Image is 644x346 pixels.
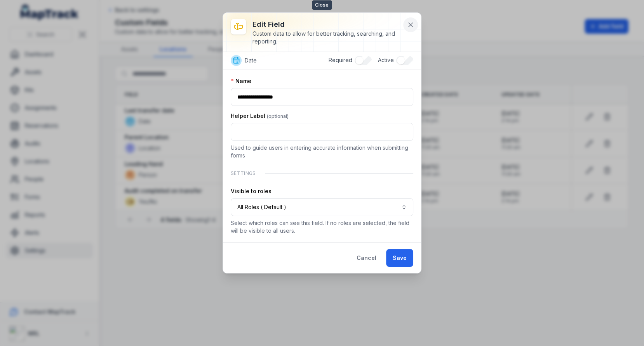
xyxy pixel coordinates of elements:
[350,249,383,267] button: Cancel
[252,19,401,30] h3: Edit field
[329,57,352,63] span: Required
[231,88,413,106] input: :r1ef:-form-item-label
[231,198,413,216] button: All Roles ( Default )
[231,112,289,120] label: Helper Label
[252,30,401,45] div: Custom data to allow for better tracking, searching, and reporting.
[231,77,251,85] label: Name
[231,219,413,235] p: Select which roles can see this field. If no roles are selected, the field will be visible to all...
[231,123,413,141] input: :r1eg:-form-item-label
[245,57,257,64] span: Date
[231,187,272,195] label: Visible to roles
[386,249,413,267] button: Save
[231,166,413,181] div: Settings
[378,57,394,63] span: Active
[312,0,332,10] span: Close
[231,144,413,159] p: Used to guide users in entering accurate information when submitting forms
